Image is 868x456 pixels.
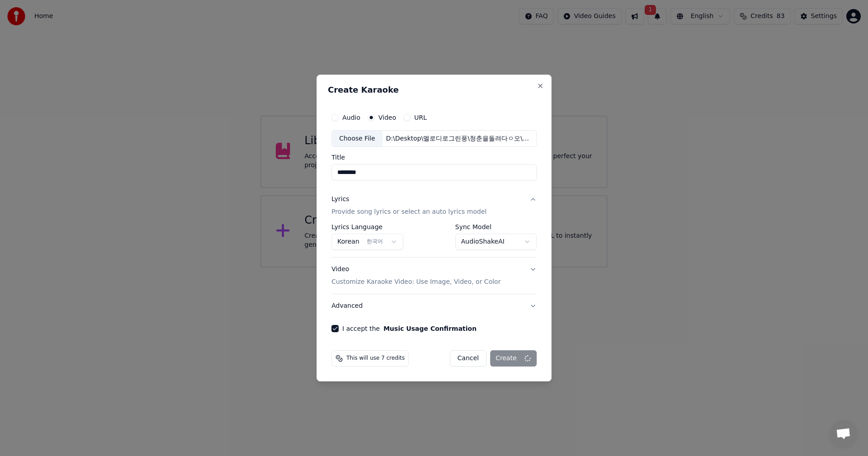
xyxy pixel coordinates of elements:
div: Choose File [332,131,382,147]
div: LyricsProvide song lyrics or select an auto lyrics model [331,224,537,258]
label: Video [378,114,396,121]
button: Advanced [331,294,537,318]
p: Customize Karaoke Video: Use Image, Video, or Color [331,277,500,287]
div: D:\Desktop\멜로디로그린풍\청춘을돌려다ㅇ오\청춘을 돌려다오.mp4 [382,134,536,143]
label: Sync Model [455,224,537,230]
label: Audio [342,114,360,121]
h2: Create Karaoke [328,86,540,94]
button: VideoCustomize Karaoke Video: Use Image, Video, or Color [331,258,537,294]
label: I accept the [342,325,476,332]
p: Provide song lyrics or select an auto lyrics model [331,208,486,217]
div: Lyrics [331,195,349,204]
label: URL [414,114,427,121]
div: Video [331,265,500,287]
button: I accept the [383,325,476,332]
span: This will use 7 credits [346,355,405,362]
label: Title [331,155,537,161]
label: Lyrics Language [331,224,403,230]
button: Cancel [450,350,486,367]
button: LyricsProvide song lyrics or select an auto lyrics model [331,188,537,224]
